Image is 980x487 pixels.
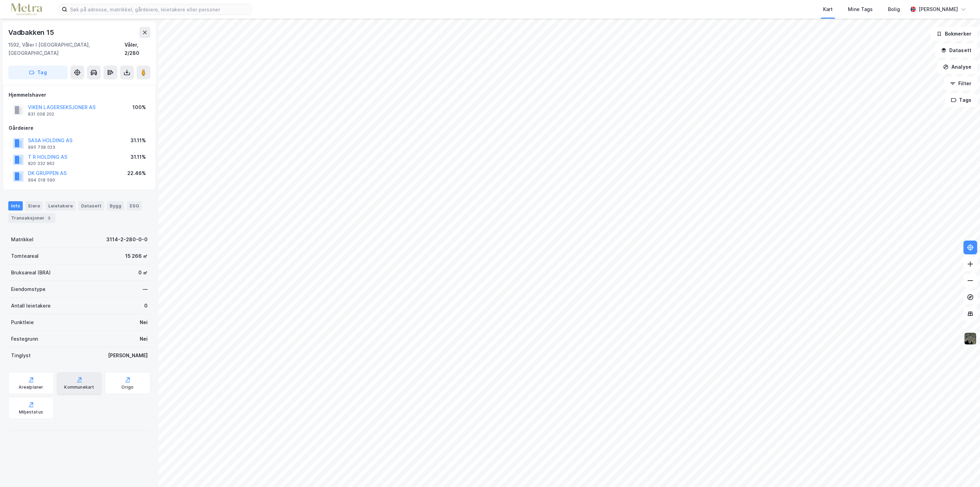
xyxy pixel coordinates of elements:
button: Analyse [937,60,977,74]
div: 3 [46,215,53,222]
div: 0 ㎡ [138,269,148,277]
iframe: Chat Widget [946,454,980,487]
div: Origo [122,384,134,390]
div: Bygg [107,201,124,210]
div: Antall leietakere [11,302,51,310]
div: Eiendomstype [11,285,46,293]
div: Våler, 2/280 [125,41,150,57]
div: [PERSON_NAME] [108,351,148,360]
div: Vadbakken 15 [8,27,56,38]
div: 100% [132,103,146,111]
div: Hjemmelshaver [9,91,150,99]
div: Nei [140,318,148,327]
div: 31.11% [130,136,146,145]
div: Bruksareal (BRA) [11,269,51,277]
div: Kart [823,5,833,13]
div: 994 018 590 [28,177,55,183]
div: 3114-2-280-0-0 [106,235,148,244]
img: 9k= [964,332,977,345]
div: [PERSON_NAME] [919,5,958,13]
div: 22.46% [127,169,146,177]
div: 820 332 962 [28,161,55,166]
button: Tags [945,93,977,107]
div: Bolig [888,5,900,13]
div: Tomteareal [11,252,39,260]
div: Leietakere [46,201,76,210]
div: Miljøstatus [19,409,43,415]
div: ESG [127,201,142,210]
div: 31.11% [130,153,146,161]
div: Datasett [78,201,104,210]
input: Søk på adresse, matrikkel, gårdeiere, leietakere eller personer [67,4,251,14]
div: Gårdeiere [9,124,150,132]
div: Kommunekart [64,384,94,390]
div: Matrikkel [11,235,33,244]
div: Tinglyst [11,351,31,360]
div: — [143,285,148,293]
div: Kontrollprogram for chat [946,454,980,487]
div: 15 266 ㎡ [125,252,148,260]
img: metra-logo.256734c3b2bbffee19d4.png [11,3,42,16]
button: Filter [944,77,977,90]
div: Nei [140,335,148,343]
div: 995 738 023 [28,145,55,150]
div: Punktleie [11,318,34,327]
div: Festegrunn [11,335,38,343]
div: Info [8,201,23,210]
button: Tag [8,66,68,79]
button: Datasett [935,43,977,57]
div: Eiere [26,201,43,210]
div: 0 [144,302,148,310]
div: 831 008 202 [28,111,54,117]
div: Arealplaner [19,384,43,390]
div: 1592, Våler I [GEOGRAPHIC_DATA], [GEOGRAPHIC_DATA] [8,41,125,57]
button: Bokmerker [931,27,977,41]
div: Transaksjoner [8,213,56,223]
div: Mine Tags [848,5,873,13]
